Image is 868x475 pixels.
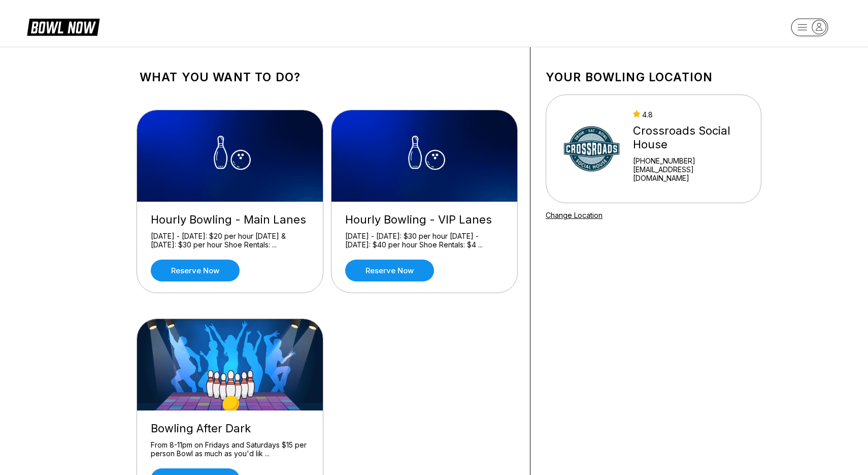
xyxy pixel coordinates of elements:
div: [DATE] - [DATE]: $30 per hour [DATE] - [DATE]: $40 per hour Shoe Rentals: $4 ... [345,232,504,249]
img: Bowling After Dark [137,319,324,410]
img: Hourly Bowling - Main Lanes [137,110,324,202]
a: [EMAIL_ADDRESS][DOMAIN_NAME] [633,165,748,182]
a: Reserve now [151,260,240,281]
h1: Your bowling location [546,70,761,84]
h1: What you want to do? [140,70,515,84]
div: Bowling After Dark [151,422,309,435]
div: 4.8 [633,110,748,119]
div: Hourly Bowling - VIP Lanes [345,213,504,227]
div: From 8-11pm on Fridays and Saturdays $15 per person Bowl as much as you'd lik ... [151,440,309,458]
div: [PHONE_NUMBER] [633,156,748,165]
div: [DATE] - [DATE]: $20 per hour [DATE] & [DATE]: $30 per hour Shoe Rentals: ... [151,232,309,249]
img: Crossroads Social House [559,111,624,187]
a: Change Location [546,211,603,219]
div: Crossroads Social House [633,124,748,151]
div: Hourly Bowling - Main Lanes [151,213,309,227]
img: Hourly Bowling - VIP Lanes [331,110,518,202]
a: Reserve now [345,260,434,281]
